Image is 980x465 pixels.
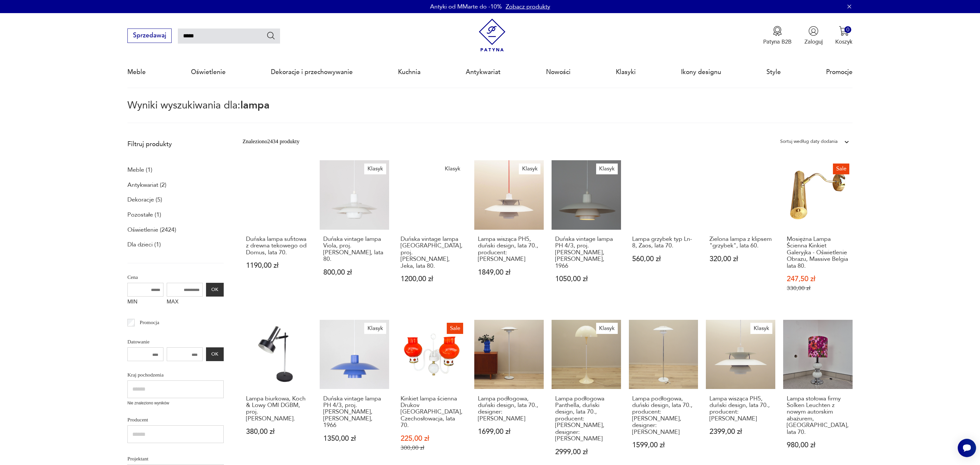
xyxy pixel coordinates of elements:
a: Oświetlenie [191,57,226,87]
p: 225,00 zł [401,435,463,442]
a: Dekoracje i przechowywanie [271,57,353,87]
h3: Lampa biurkowa, Koch & Lowy OMI DGBM, proj. [PERSON_NAME]. [246,396,308,422]
p: 247,50 zł [787,276,849,282]
p: 1699,00 zł [478,428,540,435]
label: MAX [167,297,203,309]
a: Ikona medaluPatyna B2B [763,26,792,46]
a: Promocje [826,57,853,87]
h3: Duńska vintage lampa Viola, proj. [PERSON_NAME], lata 80. [323,236,386,263]
p: Promocja [140,318,159,327]
img: Patyna - sklep z meblami i dekoracjami vintage [476,19,509,52]
p: Producent [127,416,224,424]
p: Koszyk [835,38,853,46]
p: 800,00 zł [323,269,386,276]
p: Wyniki wyszukiwania dla: [127,101,853,123]
p: 1849,00 zł [478,269,540,276]
button: Szukaj [266,31,276,40]
div: Sortuj według daty dodania [780,137,838,146]
p: Nie znaleziono wyników [127,400,224,406]
p: Kraj pochodzenia [127,371,224,379]
a: Pozostałe (1) [127,209,161,221]
p: 1190,00 zł [246,262,308,269]
div: 0 [844,26,851,33]
a: Dekoracje (5) [127,194,162,205]
p: 300,00 zł [401,444,463,451]
h3: Lampa stołowa firmy Solken Leuchten z nowym autorskim abażurem, [GEOGRAPHIC_DATA], lata 70. [787,396,849,436]
p: 2999,00 zł [555,449,617,455]
h3: Lampa wisząca PH5, duński design, lata 70., producent: [PERSON_NAME] [478,236,540,263]
p: 1599,00 zł [632,442,694,449]
h3: Lampa podłogowa Panthella, duński design, lata 70., producent: [PERSON_NAME], designer: [PERSON_N... [555,396,617,442]
h3: Kinkiet lampa ścienna Drukov [GEOGRAPHIC_DATA], Czechosłowacja, lata 70. [401,396,463,429]
a: Duńska lampa sufitowa z drewna tekowego od Domus, lata 70.Duńska lampa sufitowa z drewna tekowego... [243,160,312,307]
a: Zielona lampa z klipsem "grzybek", lata 60.Zielona lampa z klipsem "grzybek", lata 60.320,00 zł [706,160,775,307]
p: Filtruj produkty [127,140,224,148]
a: Sprzedawaj [127,33,172,39]
a: KlasykDuńska vintage lampa Verona, proj. Kurt Wiborg, Jeka, lata 80.Duńska vintage lampa [GEOGRAP... [397,160,466,307]
iframe: Smartsupp widget button [958,439,976,457]
a: Kuchnia [398,57,421,87]
button: OK [206,283,224,297]
h3: Lampa grzybek typ Ln-8, Zaos, lata 70. [632,236,694,249]
p: 1050,00 zł [555,276,617,282]
a: KlasykDuńska vintage lampa PH 4/3, proj. Poul Henningsen, Louis Poulsen, 1966Duńska vintage lampa... [552,160,621,307]
p: 320,00 zł [709,256,772,262]
label: MIN [127,297,163,309]
img: Ikona koszyka [839,26,849,36]
a: Ikony designu [681,57,721,87]
a: Zobacz produkty [506,3,550,11]
a: Meble (1) [127,165,152,176]
div: Znaleziono 2434 produkty [243,137,300,146]
button: Patyna B2B [763,26,792,46]
h3: Lampa podłogowa, duński design, lata 70., designer: [PERSON_NAME] [478,396,540,422]
p: Patyna B2B [763,38,792,46]
button: Sprzedawaj [127,29,172,43]
a: SaleMosiężna Lampa Ścienna Kinkiet Galeryjka - Oświetlenie Obrazu, Massive Belgia lata 80.Mosiężn... [783,160,853,307]
a: Dla dzieci (1) [127,239,161,250]
h3: Duńska vintage lampa PH 4/3, proj. [PERSON_NAME], [PERSON_NAME], 1966 [323,396,386,429]
button: OK [206,347,224,361]
h3: Duńska lampa sufitowa z drewna tekowego od Domus, lata 70. [246,236,308,256]
a: Lampa grzybek typ Ln-8, Zaos, lata 70.Lampa grzybek typ Ln-8, Zaos, lata 70.560,00 zł [629,160,698,307]
a: Antykwariat (2) [127,180,166,191]
p: 330,00 zł [787,285,849,292]
h3: Lampa wisząca PH5, duński design, lata 70., producent: [PERSON_NAME] [709,396,772,422]
p: Zaloguj [804,38,823,46]
p: 2399,00 zł [709,428,772,435]
h3: Mosiężna Lampa Ścienna Kinkiet Galeryjka - Oświetlenie Obrazu, Massive Belgia lata 80. [787,236,849,269]
img: Ikona medalu [772,26,782,36]
img: Ikonka użytkownika [808,26,819,36]
p: 1200,00 zł [401,276,463,282]
p: Datowanie [127,338,224,346]
a: Antykwariat [466,57,500,87]
h3: Zielona lampa z klipsem "grzybek", lata 60. [709,236,772,249]
button: 0Koszyk [835,26,853,46]
h3: Lampa podłogowa, duński design, lata 70., producent: [PERSON_NAME], designer: [PERSON_NAME] [632,396,694,436]
a: Meble [127,57,146,87]
a: Style [766,57,781,87]
p: Cena [127,273,224,281]
button: Zaloguj [804,26,823,46]
a: KlasykDuńska vintage lampa Viola, proj. Kurt Wiborg, lata 80.Duńska vintage lampa Viola, proj. [P... [320,160,389,307]
a: Nowości [546,57,571,87]
p: Antyki od MMarte do -10% [430,3,502,11]
h3: Duńska vintage lampa [GEOGRAPHIC_DATA], proj. [PERSON_NAME], Jeka, lata 80. [401,236,463,269]
span: lampa [240,98,270,112]
p: Projektant [127,455,224,463]
a: KlasykLampa wisząca PH5, duński design, lata 70., producent: Louis PoulsenLampa wisząca PH5, duńs... [474,160,544,307]
p: 980,00 zł [787,442,849,449]
h3: Duńska vintage lampa PH 4/3, proj. [PERSON_NAME], [PERSON_NAME], 1966 [555,236,617,269]
a: Oświetlenie (2424) [127,224,176,236]
p: 380,00 zł [246,428,308,435]
a: Klasyki [616,57,636,87]
p: 1350,00 zł [323,435,386,442]
p: 560,00 zł [632,256,694,262]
